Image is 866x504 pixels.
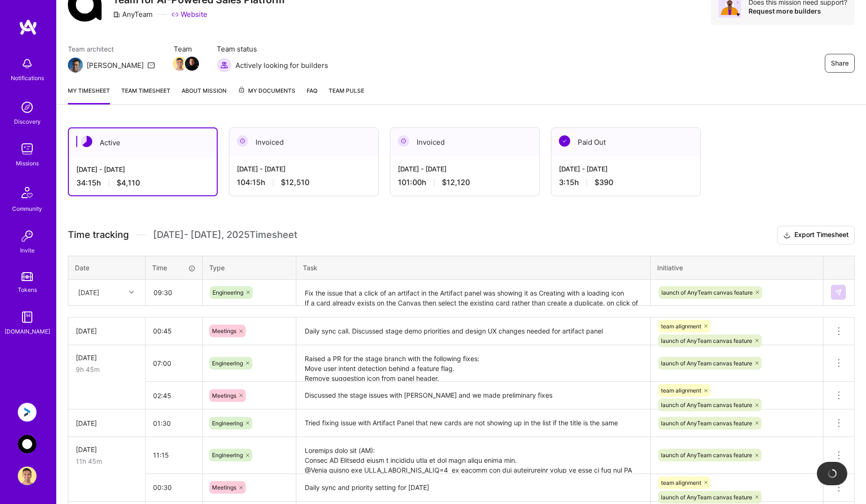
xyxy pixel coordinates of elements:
textarea: Discussed the stage issues with [PERSON_NAME] and we made preliminary fixes [297,383,649,408]
input: HH:MM [146,443,202,467]
button: Share [825,54,855,73]
div: Notifications [11,73,44,83]
span: Engineering [212,420,243,427]
div: [DATE] [78,288,99,297]
div: Missions [16,158,39,168]
img: Invoiced [398,135,409,147]
div: 9h 45m [76,364,138,374]
div: Initiative [657,263,816,273]
span: launch of AnyTeam canvas feature [661,360,752,367]
div: Active [69,128,217,157]
th: Task [296,256,651,279]
img: bell [18,54,37,73]
span: Actively looking for builders [235,60,328,70]
a: My timesheet [68,86,110,104]
span: launch of AnyTeam canvas feature [661,494,752,501]
button: Export Timesheet [777,226,855,245]
img: Community [16,181,38,204]
div: [DATE] - [DATE] [237,164,371,174]
div: 34:15 h [76,178,209,188]
div: 101:00 h [398,178,532,187]
span: launch of AnyTeam canvas feature [661,337,752,344]
div: 3:15 h [559,178,693,187]
div: [DATE] - [DATE] [559,164,693,174]
span: Team Pulse [329,87,364,94]
div: 11h 45m [76,456,138,466]
a: User Avatar [15,467,39,485]
img: Invite [18,227,37,245]
a: Team timesheet [121,86,170,104]
div: [DATE] - [DATE] [76,164,209,174]
textarea: Loremips dolo sit (AM): Consec AD Elitsedd eiusm t incididu utla et dol magn aliqu enima min. @Ve... [297,438,649,473]
a: Team Member Avatar [186,56,198,72]
span: team alignment [661,479,701,486]
img: Anguleris: BIMsmart AI MVP [18,403,37,422]
a: My Documents [238,86,295,104]
div: Invoiced [390,128,539,156]
i: icon Mail [147,61,155,69]
div: Community [12,204,42,214]
a: AnyTeam: Team for AI-Powered Sales Platform [15,435,39,453]
img: tokens [22,272,33,281]
div: [DATE] [76,445,138,454]
div: null [831,285,847,300]
a: Team Pulse [329,86,364,104]
div: Tokens [18,285,37,295]
span: launch of AnyTeam canvas feature [661,401,752,408]
span: [DATE] - [DATE] , 2025 Timesheet [153,229,297,241]
input: HH:MM [146,475,202,500]
i: icon CompanyGray [113,11,120,18]
textarea: Tried fixing issue with Artifact Panel that new cards are not showing up in the list if the title... [297,410,649,436]
span: Time tracking [68,229,129,241]
span: launch of AnyTeam canvas feature [661,452,752,459]
span: Meetings [212,392,236,399]
img: loading [826,467,838,479]
input: HH:MM [146,411,202,436]
img: User Avatar [18,467,37,485]
input: HH:MM [146,319,202,343]
textarea: Fix the issue that a click of an artifact in the Artifact panel was showing it as Creating with a... [297,281,649,305]
input: HH:MM [146,280,202,305]
img: Active [81,136,92,147]
img: guide book [18,308,37,326]
span: Engineering [213,289,243,296]
img: Submit [835,289,842,296]
span: Engineering [212,452,243,459]
span: Team status [217,44,328,54]
img: Invoiced [237,135,248,147]
span: $12,510 [281,178,309,187]
i: icon Download [783,230,791,240]
span: team alignment [661,387,701,394]
a: About Mission [182,86,227,104]
img: Team Architect [68,58,83,73]
img: Team Member Avatar [173,57,187,71]
a: Anguleris: BIMsmart AI MVP [15,403,39,422]
span: Team architect [68,44,155,54]
div: [DATE] - [DATE] [398,164,532,174]
img: AnyTeam: Team for AI-Powered Sales Platform [18,435,37,453]
div: 104:15 h [237,178,371,187]
img: Paid Out [559,135,570,147]
img: Team Member Avatar [185,57,199,71]
a: FAQ [307,86,317,104]
span: $390 [594,178,613,187]
div: AnyTeam [113,9,153,19]
div: [DOMAIN_NAME] [5,326,50,336]
span: Meetings [212,484,236,491]
img: Actively looking for builders [217,58,232,73]
div: Discovery [14,117,41,126]
span: Share [831,59,849,68]
th: Type [203,256,296,279]
i: icon Chevron [129,290,134,295]
span: launch of AnyTeam canvas feature [661,289,753,296]
span: My Documents [238,86,295,96]
span: team alignment [661,323,701,330]
img: logo [19,19,37,36]
span: $12,120 [442,178,470,187]
input: HH:MM [146,383,202,408]
th: Date [68,256,146,279]
span: Team [174,44,198,54]
div: [PERSON_NAME] [87,60,144,70]
span: Meetings [212,327,236,334]
a: Website [171,9,207,19]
